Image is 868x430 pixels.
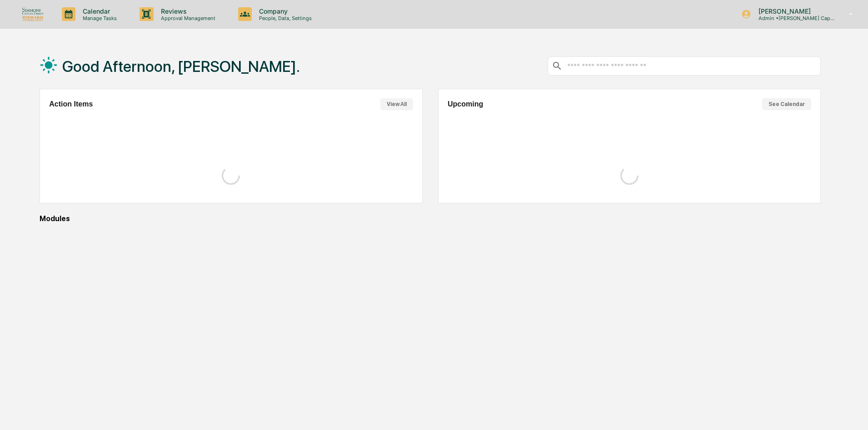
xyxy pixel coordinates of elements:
[448,100,483,108] h2: Upcoming
[380,98,413,110] button: View All
[751,15,836,21] p: Admin • [PERSON_NAME] Capital / [PERSON_NAME] Advisors
[40,214,821,223] div: Modules
[762,98,811,110] button: See Calendar
[75,15,121,21] p: Manage Tasks
[62,57,300,76] h1: Good Afternoon, [PERSON_NAME].
[751,7,836,15] p: [PERSON_NAME]
[252,7,316,15] p: Company
[75,7,121,15] p: Calendar
[154,15,220,21] p: Approval Management
[49,100,93,108] h2: Action Items
[154,7,220,15] p: Reviews
[252,15,316,21] p: People, Data, Settings
[22,7,44,21] img: logo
